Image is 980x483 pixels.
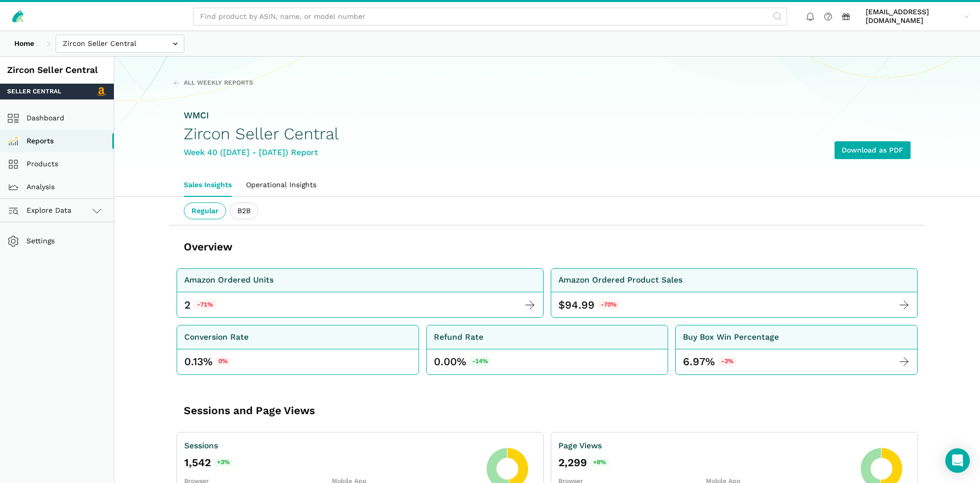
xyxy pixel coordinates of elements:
h3: Sessions and Page Views [184,403,482,418]
div: Zircon Seller Central [7,64,107,77]
div: 0.13% [184,354,231,369]
span: [EMAIL_ADDRESS][DOMAIN_NAME] [866,8,960,26]
span: All Weekly Reports [184,79,253,88]
span: $ [558,298,565,312]
ui-tab: Regular [184,202,226,220]
div: Refund Rate [434,331,483,344]
a: Amazon Ordered Units 2 -71% [177,268,544,318]
span: -70% [598,300,620,310]
div: WMCI [184,109,339,122]
a: Amazon Ordered Product Sales $ 94.99 -70% [551,268,918,318]
a: Download as PDF [835,141,911,159]
a: [EMAIL_ADDRESS][DOMAIN_NAME] [862,6,973,27]
div: Amazon Ordered Product Sales [558,274,682,287]
div: Open Intercom Messenger [945,448,970,473]
a: All Weekly Reports [173,79,253,88]
div: Conversion Rate [184,331,249,344]
div: 6.97% [683,354,736,369]
span: -3% [718,357,736,366]
h3: Overview [184,240,232,254]
span: +8% [591,458,609,467]
div: Buy Box Win Percentage [683,331,779,344]
a: Buy Box Win Percentage 6.97%-3% [675,325,918,375]
div: 2,299 [558,455,853,470]
input: Zircon Seller Central [56,35,184,53]
a: Operational Insights [239,173,324,197]
span: Explore Data [11,205,71,217]
div: Week 40 ([DATE] - [DATE]) Report [184,146,339,159]
div: 2 [184,298,191,312]
div: 0.00% [434,354,491,369]
a: Sales Insights [177,173,239,197]
a: Home [7,35,41,53]
h1: Zircon Seller Central [184,125,339,143]
div: Sessions [184,440,479,452]
span: -71% [194,300,216,310]
input: Find product by ASIN, name, or model number [193,8,787,26]
span: Seller Central [7,87,61,96]
span: +3% [214,458,233,467]
span: -14% [470,357,491,366]
div: Amazon Ordered Units [184,274,274,287]
div: Page Views [558,440,853,452]
ui-tab: B2B [230,202,258,220]
div: 1,542 [184,455,479,470]
span: 0% [216,357,231,366]
span: 94.99 [565,298,595,312]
